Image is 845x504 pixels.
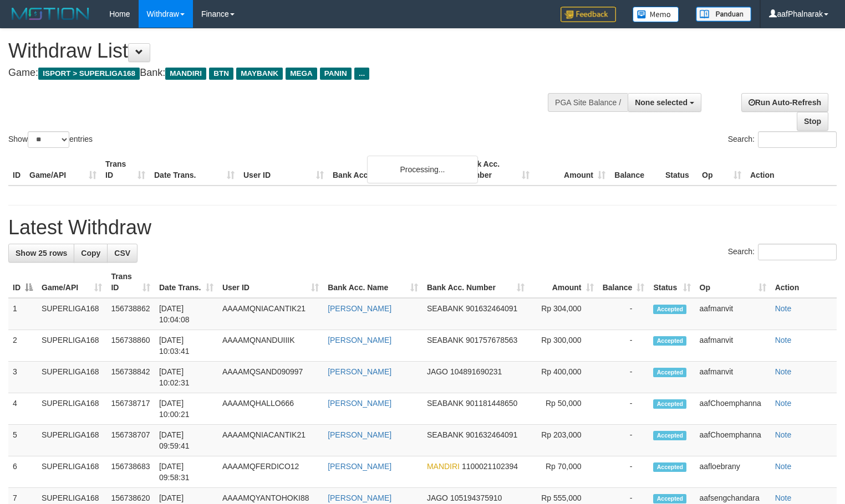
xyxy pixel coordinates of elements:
[695,266,771,298] th: Op: activate to sort column ascending
[775,399,792,408] a: Note
[635,98,688,107] span: None selected
[758,244,837,260] input: Search:
[548,93,628,112] div: PGA Site Balance /
[529,362,598,393] td: Rp 400,000
[561,7,616,22] img: Feedback.jpg
[598,330,649,362] td: -
[106,393,155,425] td: 156738717
[758,131,837,148] input: Search:
[466,336,517,344] span: Copy 901757678563 to clipboard
[427,367,448,376] span: JAGO
[458,154,534,186] th: Bank Acc. Number
[218,298,323,330] td: AAAAMQNIACANTIK21
[775,493,792,502] a: Note
[8,425,37,456] td: 5
[427,462,460,471] span: MANDIRI
[155,362,218,393] td: [DATE] 10:02:31
[106,266,155,298] th: Trans ID: activate to sort column ascending
[695,362,771,393] td: aafmanvit
[218,393,323,425] td: AAAAMQHALLO666
[728,131,837,148] label: Search:
[37,456,106,488] td: SUPERLIGA168
[529,425,598,456] td: Rp 203,000
[236,68,283,80] span: MAYBANK
[8,298,37,330] td: 1
[8,244,74,263] a: Show 25 rows
[653,431,686,440] span: Accepted
[150,154,239,186] th: Date Trans.
[695,330,771,362] td: aafmanvit
[155,425,218,456] td: [DATE] 09:59:41
[695,425,771,456] td: aafChoemphanna
[698,154,746,186] th: Op
[775,462,792,471] a: Note
[598,393,649,425] td: -
[746,154,837,186] th: Action
[775,336,792,344] a: Note
[8,154,25,186] th: ID
[101,154,150,186] th: Trans ID
[649,266,695,298] th: Status: activate to sort column ascending
[633,7,679,22] img: Button%20Memo.svg
[653,336,686,346] span: Accepted
[328,304,391,313] a: [PERSON_NAME]
[155,266,218,298] th: Date Trans.: activate to sort column ascending
[695,456,771,488] td: aafloebrany
[37,266,106,298] th: Game/API: activate to sort column ascending
[28,131,69,148] select: Showentries
[106,456,155,488] td: 156738683
[8,217,837,239] h1: Latest Withdraw
[466,399,517,408] span: Copy 901181448650 to clipboard
[218,330,323,362] td: AAAAMQNANDUIIIK
[218,266,323,298] th: User ID: activate to sort column ascending
[25,154,101,186] th: Game/API
[450,367,502,376] span: Copy 104891690231 to clipboard
[328,336,391,344] a: [PERSON_NAME]
[328,462,391,471] a: [PERSON_NAME]
[450,493,502,502] span: Copy 105194375910 to clipboard
[628,93,701,112] button: None selected
[653,305,686,314] span: Accepted
[598,266,649,298] th: Balance: activate to sort column ascending
[155,330,218,362] td: [DATE] 10:03:41
[37,330,106,362] td: SUPERLIGA168
[598,298,649,330] td: -
[695,298,771,330] td: aafmanvit
[114,249,130,258] span: CSV
[106,362,155,393] td: 156738842
[696,7,751,22] img: panduan.png
[598,362,649,393] td: -
[466,304,517,313] span: Copy 901632464091 to clipboard
[8,6,93,22] img: MOTION_logo.png
[209,68,233,80] span: BTN
[218,362,323,393] td: AAAAMQSAND090997
[427,399,464,408] span: SEABANK
[534,154,610,186] th: Amount
[74,244,108,263] a: Copy
[37,362,106,393] td: SUPERLIGA168
[155,298,218,330] td: [DATE] 10:04:08
[427,336,464,344] span: SEABANK
[106,330,155,362] td: 156738860
[462,462,518,471] span: Copy 1100021102394 to clipboard
[610,154,661,186] th: Balance
[775,304,792,313] a: Note
[653,368,686,377] span: Accepted
[38,68,140,80] span: ISPORT > SUPERLIGA168
[775,367,792,376] a: Note
[37,393,106,425] td: SUPERLIGA168
[8,40,552,62] h1: Withdraw List
[320,68,352,80] span: PANIN
[797,112,828,131] a: Stop
[286,68,317,80] span: MEGA
[8,131,93,148] label: Show entries
[165,68,206,80] span: MANDIRI
[37,298,106,330] td: SUPERLIGA168
[155,393,218,425] td: [DATE] 10:00:21
[661,154,698,186] th: Status
[466,430,517,439] span: Copy 901632464091 to clipboard
[529,298,598,330] td: Rp 304,000
[427,430,464,439] span: SEABANK
[423,266,529,298] th: Bank Acc. Number: activate to sort column ascending
[107,244,138,263] a: CSV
